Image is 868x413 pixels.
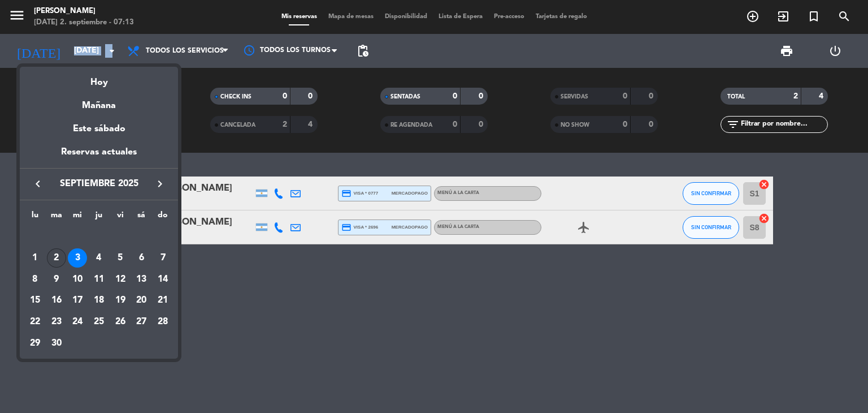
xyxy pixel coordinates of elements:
[110,269,131,290] td: 12 de septiembre de 2025
[67,247,88,269] td: 3 de septiembre de 2025
[110,311,131,333] td: 26 de septiembre de 2025
[152,247,173,269] td: 7 de septiembre de 2025
[153,291,172,310] div: 21
[110,290,131,311] td: 19 de septiembre de 2025
[152,269,173,290] td: 14 de septiembre de 2025
[88,209,110,226] th: jueves
[24,311,46,333] td: 22 de septiembre de 2025
[20,145,178,168] div: Reservas actuales
[111,248,130,268] div: 5
[153,177,167,191] i: keyboard_arrow_right
[68,312,87,332] div: 24
[111,270,130,289] div: 12
[88,290,110,311] td: 18 de septiembre de 2025
[110,247,131,269] td: 5 de septiembre de 2025
[89,312,108,332] div: 25
[88,311,110,333] td: 25 de septiembre de 2025
[25,334,45,353] div: 29
[24,226,173,247] td: SEP.
[153,312,172,332] div: 28
[46,209,67,226] th: martes
[152,290,173,311] td: 21 de septiembre de 2025
[46,311,67,333] td: 23 de septiembre de 2025
[20,90,178,113] div: Mañana
[46,247,67,269] td: 2 de septiembre de 2025
[48,177,150,191] span: septiembre 2025
[46,290,67,311] td: 16 de septiembre de 2025
[67,290,88,311] td: 17 de septiembre de 2025
[153,270,172,289] div: 14
[67,209,88,226] th: miércoles
[25,312,45,332] div: 22
[68,270,87,289] div: 10
[68,248,87,268] div: 3
[153,248,172,268] div: 7
[131,311,153,333] td: 27 de septiembre de 2025
[152,311,173,333] td: 28 de septiembre de 2025
[68,291,87,310] div: 17
[132,248,151,268] div: 6
[47,248,66,268] div: 2
[67,269,88,290] td: 10 de septiembre de 2025
[89,291,108,310] div: 18
[46,333,67,354] td: 30 de septiembre de 2025
[131,290,153,311] td: 20 de septiembre de 2025
[46,269,67,290] td: 9 de septiembre de 2025
[47,270,66,289] div: 9
[88,247,110,269] td: 4 de septiembre de 2025
[25,248,45,268] div: 1
[24,333,46,354] td: 29 de septiembre de 2025
[67,311,88,333] td: 24 de septiembre de 2025
[25,270,45,289] div: 8
[132,291,151,310] div: 20
[24,290,46,311] td: 15 de septiembre de 2025
[20,113,178,145] div: Este sábado
[24,269,46,290] td: 8 de septiembre de 2025
[111,312,130,332] div: 26
[111,291,130,310] div: 19
[47,291,66,310] div: 16
[131,269,153,290] td: 13 de septiembre de 2025
[89,248,108,268] div: 4
[20,67,178,90] div: Hoy
[24,247,46,269] td: 1 de septiembre de 2025
[89,270,108,289] div: 11
[31,177,45,191] i: keyboard_arrow_left
[24,209,46,226] th: lunes
[152,209,173,226] th: domingo
[131,209,153,226] th: sábado
[132,312,151,332] div: 27
[25,291,45,310] div: 15
[131,247,153,269] td: 6 de septiembre de 2025
[110,209,131,226] th: viernes
[132,270,151,289] div: 13
[47,312,66,332] div: 23
[47,334,66,353] div: 30
[88,269,110,290] td: 11 de septiembre de 2025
